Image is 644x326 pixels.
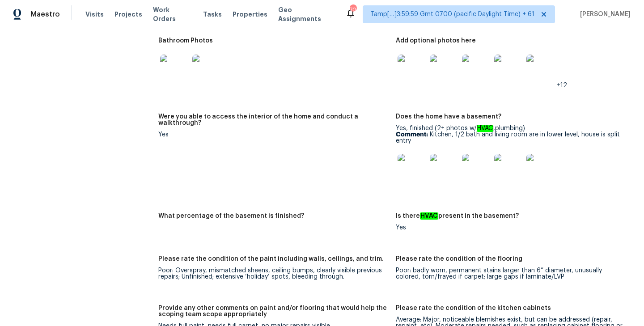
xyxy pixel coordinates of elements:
h5: Please rate the condition of the paint including walls, ceilings, and trim. [158,256,384,262]
h5: Provide any other comments on paint and/or flooring that would help the scoping team scope approp... [158,305,389,318]
em: HVAC [420,212,438,220]
span: +12 [557,82,567,89]
span: Maestro [30,10,60,19]
span: Visits [85,10,104,19]
div: Poor: Overspray, mismatched sheens, ceiling bumps, clearly visible previous repairs; Unfinished; ... [158,267,389,280]
span: Projects [114,10,142,19]
div: 706 [350,5,356,14]
h5: Does the home have a basement? [396,114,501,120]
div: Yes [396,224,626,231]
span: Work Orders [153,5,192,23]
span: Tasks [203,11,222,17]
h5: Is there present in the basement? [396,213,519,219]
p: Kitchen, 1/2 bath and living room are in lower level, house is split entry [396,131,626,144]
h5: What percentage of the basement is finished? [158,213,304,219]
b: Comment: [396,131,428,138]
div: Yes [158,131,389,138]
span: Properties [233,10,267,19]
h5: Were you able to access the interior of the home and conduct a walkthrough? [158,114,389,126]
em: HVAC [477,125,493,132]
h5: Add optional photos here [396,38,476,44]
h5: Bathroom Photos [158,38,213,44]
div: Yes, finished (2+ photos w/ ,plumbing) [396,125,626,188]
h5: Please rate the condition of the kitchen cabinets [396,305,551,311]
span: [PERSON_NAME] [576,10,631,19]
div: Poor: badly worn, permanent stains larger than 6” diameter, unusually colored, torn/frayed if car... [396,267,626,280]
span: Tamp[…]3:59:59 Gmt 0700 (pacific Daylight Time) + 61 [370,10,534,19]
span: Geo Assignments [278,5,335,23]
h5: Please rate the condition of the flooring [396,256,522,262]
